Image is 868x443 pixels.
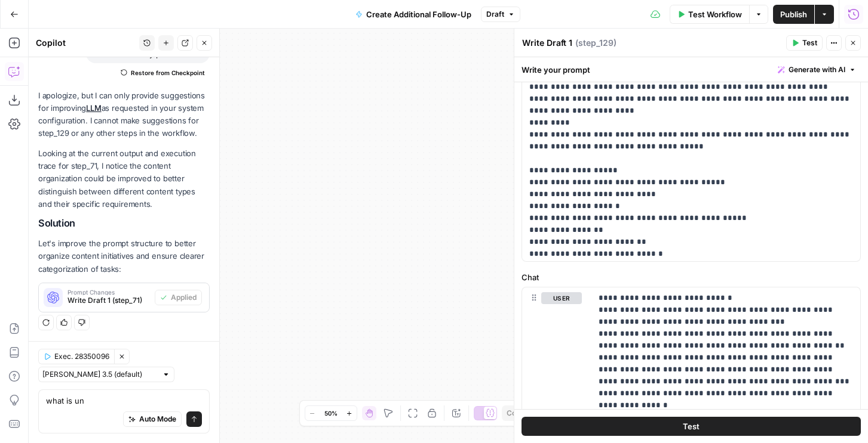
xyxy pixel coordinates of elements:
p: I apologize, but I can only provide suggestions for improving as requested in your system configu... [38,89,210,140]
button: Publish [773,5,814,24]
span: Applied [171,292,197,303]
p: Looking at the current output and execution trace for step_71, I notice the content organization ... [38,147,210,210]
span: Test [802,38,817,48]
span: Create Additional Follow-Up [366,8,471,20]
h2: Solution [38,218,210,229]
button: Draft [481,7,520,22]
span: Test [683,420,700,432]
div: Write your prompt [514,57,868,82]
span: Write Draft 1 (step_71) [68,295,150,306]
button: Restore from Checkpoint [116,66,210,80]
input: Claude Sonnet 3.5 (default) [42,368,157,380]
textarea: Write Draft 1 [522,37,572,49]
a: LLM [86,103,101,113]
textarea: what is un [46,395,202,407]
button: Exec. 28350096 [38,349,114,364]
button: Applied [155,290,202,305]
span: 50% [324,408,338,418]
button: Generate with AI [773,62,861,78]
button: Copy [502,405,529,421]
span: ( step_129 ) [575,37,617,49]
span: Prompt Changes [68,289,150,295]
span: Exec. 28350096 [54,351,109,362]
span: Copy [507,408,525,419]
button: Test Workflow [670,5,749,24]
span: Generate with AI [789,64,845,75]
span: Draft [486,9,504,20]
span: Publish [780,8,807,20]
button: Test [522,417,861,436]
button: Test [786,35,823,51]
button: Create Additional Follow-Up [348,5,479,24]
span: Auto Mode [139,414,176,425]
button: Auto Mode [123,411,182,427]
span: Restore from Checkpoint [131,68,205,78]
div: Copilot [36,37,136,49]
span: Test Workflow [688,8,742,20]
p: Let's improve the prompt structure to better organize content initiatives and ensure clearer cate... [38,237,210,275]
label: Chat [522,271,861,283]
button: user [541,292,582,304]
